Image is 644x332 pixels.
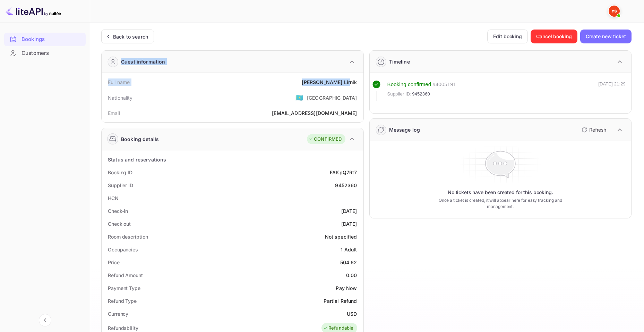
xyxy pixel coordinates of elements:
[412,91,430,98] span: 9452360
[330,169,357,176] div: FAKpQ7Rt7
[108,233,148,240] div: Room description
[598,81,626,101] div: [DATE] 21:29
[108,272,143,279] div: Refund Amount
[341,207,357,215] div: [DATE]
[448,189,553,196] p: No tickets have been created for this booking.
[108,220,131,227] div: Check out
[387,81,431,89] div: Booking confirmed
[335,182,357,189] div: 9452360
[341,220,357,227] div: [DATE]
[108,78,130,86] div: Full name
[341,246,357,253] div: 1 Adult
[39,314,51,326] button: Collapse navigation
[108,297,137,305] div: Refund Type
[22,35,82,43] div: Bookings
[609,6,620,17] img: Yandex Support
[108,259,120,266] div: Price
[589,126,606,133] p: Refresh
[347,310,357,317] div: USD
[4,47,86,60] div: Customers
[4,47,86,59] a: Customers
[531,30,577,43] button: Cancel booking
[302,78,357,86] div: [PERSON_NAME] Lirnik
[108,207,128,215] div: Check-in
[108,324,138,332] div: Refundability
[121,135,159,143] div: Booking details
[307,94,357,101] div: [GEOGRAPHIC_DATA]
[22,49,82,57] div: Customers
[6,6,61,17] img: LiteAPI logo
[272,109,357,117] div: [EMAIL_ADDRESS][DOMAIN_NAME]
[323,325,354,332] div: Refundable
[580,30,632,43] button: Create new ticket
[108,182,133,189] div: Supplier ID
[108,194,119,202] div: HCN
[389,58,410,65] div: Timeline
[430,197,571,210] p: Once a ticket is created, it will appear here for easy tracking and management.
[324,297,357,305] div: Partial Refund
[108,156,166,163] div: Status and reservations
[295,91,303,104] span: United States
[108,246,138,253] div: Occupancies
[387,91,412,98] span: Supplier ID:
[346,272,357,279] div: 0.00
[389,126,420,133] div: Message log
[336,284,357,292] div: Pay Now
[108,169,132,176] div: Booking ID
[4,33,86,45] a: Bookings
[4,33,86,46] div: Bookings
[108,94,133,101] div: Nationality
[108,284,140,292] div: Payment Type
[325,233,357,240] div: Not specified
[113,33,148,40] div: Back to search
[487,30,528,43] button: Edit booking
[108,109,120,117] div: Email
[432,81,456,89] div: # 4005191
[577,124,609,135] button: Refresh
[340,259,357,266] div: 504.62
[121,58,165,65] div: Guest information
[309,136,342,143] div: CONFIRMED
[108,310,128,317] div: Currency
